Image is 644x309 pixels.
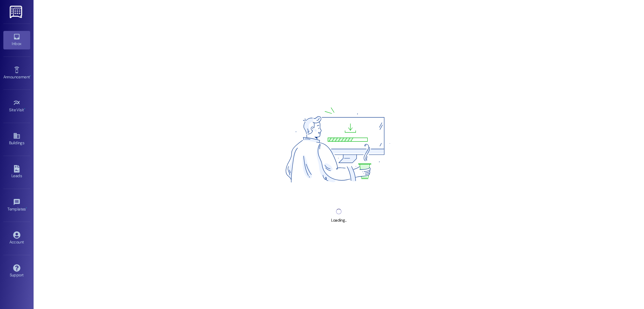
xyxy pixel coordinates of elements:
[30,74,31,78] span: •
[3,31,30,49] a: Inbox
[3,229,30,247] a: Account
[331,217,346,224] div: Loading...
[10,6,23,18] img: ResiDesk Logo
[26,206,27,210] span: •
[3,130,30,148] a: Buildings
[3,97,30,115] a: Site Visit •
[3,196,30,215] a: Templates •
[3,163,30,181] a: Leads
[3,262,30,280] a: Support
[24,107,25,111] span: •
